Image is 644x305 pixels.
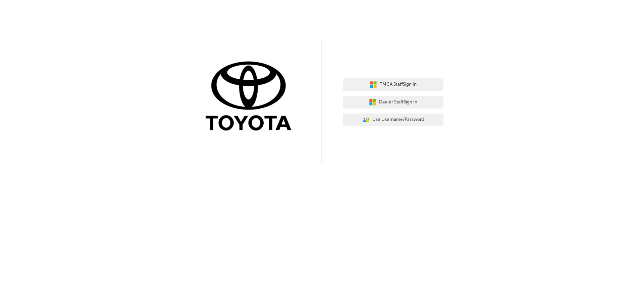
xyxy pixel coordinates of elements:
[201,60,301,134] img: Trak
[379,98,417,106] span: Dealer Staff Sign In
[372,116,424,124] span: Use Username/Password
[343,78,443,91] button: TMCA StaffSign In
[380,81,417,88] span: TMCA Staff Sign In
[343,113,443,126] button: Use Username/Password
[343,96,443,108] button: Dealer StaffSign In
